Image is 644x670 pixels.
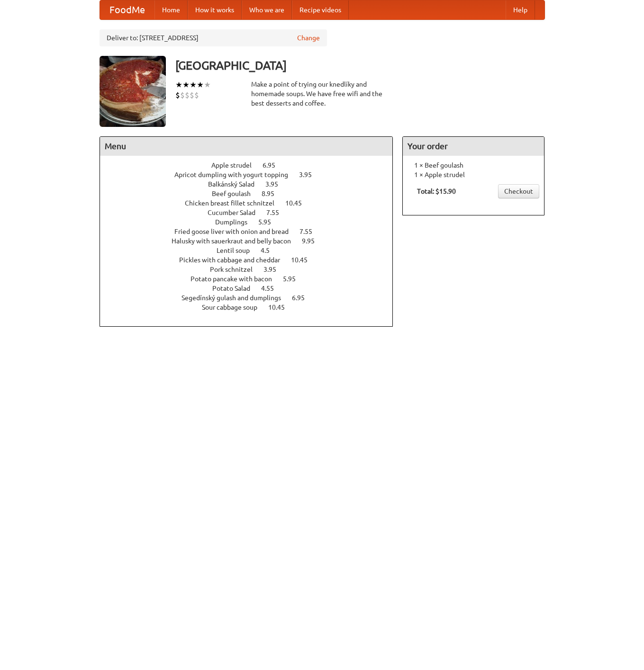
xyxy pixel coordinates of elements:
[302,237,324,245] span: 9.95
[174,171,329,179] a: Apricot dumpling with yogurt topping 3.95
[185,90,190,100] li: $
[181,294,322,302] a: Segedínský gulash and dumplings 6.95
[211,161,261,169] span: Apple strudel
[212,190,260,197] span: Beef goulash
[202,304,302,311] a: Sour cabbage soup 10.45
[210,266,294,273] a: Pork schnitzel 3.95
[283,275,305,283] span: 5.95
[212,285,291,292] a: Potato Salad 4.55
[251,80,393,108] div: Make a point of trying our knedlíky and homemade soups. We have free wifi and the best desserts a...
[262,190,284,197] span: 8.95
[299,171,321,179] span: 3.95
[408,161,539,170] li: 1 × Beef goulash
[100,0,154,19] a: FoodMe
[179,256,290,264] span: Pickles with cabbage and cheddar
[100,56,166,127] img: angular.jpg
[185,199,284,207] span: Chicken breast fillet schnitzel
[208,180,296,188] a: Balkánský Salad 3.95
[182,80,190,90] li: ★
[197,80,204,90] li: ★
[215,218,257,226] span: Dumplings
[175,80,182,90] li: ★
[299,228,322,235] span: 7.55
[258,218,281,226] span: 5.95
[208,209,297,216] a: Cucumber Salad 7.55
[408,170,539,179] li: 1 × Apple strudel
[292,0,349,19] a: Recipe videos
[185,199,319,207] a: Chicken breast fillet schnitzel 10.45
[100,137,393,156] h4: Menu
[208,180,264,188] span: Balkánský Salad
[194,90,199,100] li: $
[190,90,194,100] li: $
[261,285,283,292] span: 4.55
[174,171,298,179] span: Apricot dumpling with yogurt topping
[266,209,289,216] span: 7.55
[403,137,544,156] h4: Your order
[175,56,545,75] h3: [GEOGRAPHIC_DATA]
[208,209,265,216] span: Cucumber Salad
[215,218,289,226] a: Dumplings 5.95
[291,256,317,264] span: 10.45
[179,256,325,264] a: Pickles with cabbage and cheddar 10.45
[188,0,242,19] a: How it works
[175,90,180,100] li: $
[417,188,456,195] b: Total: $15.90
[211,161,293,169] a: Apple strudel 6.95
[180,90,185,100] li: $
[154,0,188,19] a: Home
[217,247,287,254] a: Lentil soup 4.5
[174,228,298,235] span: Fried goose liver with onion and bread
[172,237,332,245] a: Halusky with sauerkraut and belly bacon 9.95
[202,304,267,311] span: Sour cabbage soup
[210,266,262,273] span: Pork schnitzel
[263,161,285,169] span: 6.95
[212,285,260,292] span: Potato Salad
[217,247,259,254] span: Lentil soup
[181,294,290,302] span: Segedínský gulash and dumplings
[190,275,281,283] span: Potato pancake with bacon
[190,80,197,90] li: ★
[212,190,292,197] a: Beef goulash 8.95
[242,0,292,19] a: Who we are
[268,304,294,311] span: 10.45
[172,237,300,245] span: Halusky with sauerkraut and belly bacon
[285,199,311,207] span: 10.45
[100,29,327,46] div: Deliver to: [STREET_ADDRESS]
[190,275,313,283] a: Potato pancake with bacon 5.95
[265,180,288,188] span: 3.95
[261,247,279,254] span: 4.5
[506,0,535,19] a: Help
[204,80,211,90] li: ★
[297,33,320,43] a: Change
[263,266,286,273] span: 3.95
[498,184,539,198] a: Checkout
[174,228,330,235] a: Fried goose liver with onion and bread 7.55
[292,294,314,302] span: 6.95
